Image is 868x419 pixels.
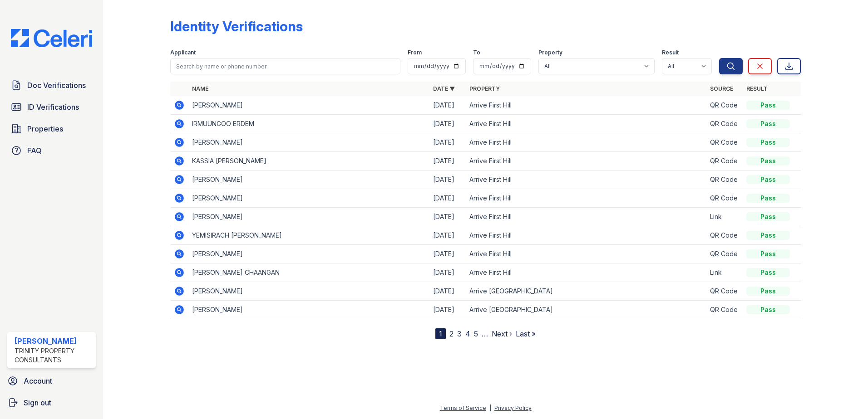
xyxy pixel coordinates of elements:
div: Pass [746,268,790,277]
td: [PERSON_NAME] [188,171,429,189]
td: Arrive First Hill [466,226,707,245]
td: [PERSON_NAME] CHAANGAN [188,263,429,282]
span: Sign out [24,397,51,408]
label: From [408,49,422,56]
td: Arrive First Hill [466,263,707,282]
div: 1 [435,328,446,339]
span: FAQ [27,145,42,156]
td: Arrive First Hill [466,96,707,115]
a: Next › [492,329,512,338]
a: 3 [457,329,462,338]
div: Pass [746,156,790,166]
a: Property [469,85,500,92]
div: Pass [746,119,790,128]
td: Arrive [GEOGRAPHIC_DATA] [466,301,707,319]
div: Pass [746,101,790,110]
td: [DATE] [429,115,466,133]
div: Identity Verifications [170,18,303,34]
td: Arrive First Hill [466,208,707,226]
td: IRMUUNGOO ERDEM [188,115,429,133]
td: QR Code [706,301,743,319]
span: … [482,328,488,339]
td: Arrive First Hill [466,245,707,263]
a: Name [192,85,208,92]
a: Account [4,372,99,390]
div: Pass [746,287,790,296]
div: Pass [746,138,790,147]
a: Sign out [4,394,99,412]
div: Pass [746,231,790,240]
td: [PERSON_NAME] [188,301,429,319]
td: Arrive First Hill [466,171,707,189]
td: QR Code [706,96,743,115]
div: Pass [746,249,790,258]
img: CE_Logo_Blue-a8612792a0a2168367f1c8372b55b34899dd931a85d93a1a3d3e32e68fde9ad4.png [4,29,99,47]
a: 4 [465,329,470,338]
label: Applicant [170,49,196,56]
span: Account [24,375,52,386]
div: [PERSON_NAME] [15,336,92,346]
a: Doc Verifications [7,76,96,94]
td: [PERSON_NAME] [188,133,429,152]
td: [DATE] [429,245,466,263]
a: Properties [7,120,96,138]
td: [DATE] [429,171,466,189]
td: QR Code [706,226,743,245]
td: QR Code [706,115,743,133]
a: Date ▼ [433,85,455,92]
a: Privacy Policy [494,404,532,411]
td: [DATE] [429,263,466,282]
td: [DATE] [429,133,466,152]
td: [DATE] [429,96,466,115]
td: [PERSON_NAME] [188,208,429,226]
td: [DATE] [429,301,466,319]
td: Arrive First Hill [466,152,707,171]
a: Terms of Service [440,404,486,411]
span: Properties [27,123,63,134]
div: Pass [746,194,790,203]
td: QR Code [706,245,743,263]
a: ID Verifications [7,98,96,116]
td: [DATE] [429,189,466,208]
td: QR Code [706,171,743,189]
td: QR Code [706,189,743,208]
span: Doc Verifications [27,80,86,91]
td: [DATE] [429,282,466,301]
td: Arrive First Hill [466,133,707,152]
td: [DATE] [429,208,466,226]
td: Link [706,263,743,282]
span: ID Verifications [27,102,79,112]
td: QR Code [706,282,743,301]
a: Last » [516,329,536,338]
a: Source [710,85,733,92]
div: Pass [746,212,790,221]
td: Link [706,208,743,226]
a: Result [746,85,768,92]
label: To [473,49,480,56]
td: [PERSON_NAME] [188,189,429,208]
td: [PERSON_NAME] [188,96,429,115]
td: [DATE] [429,152,466,171]
a: 5 [474,329,478,338]
a: 2 [449,329,454,338]
div: Pass [746,175,790,184]
td: KASSIA [PERSON_NAME] [188,152,429,171]
td: [PERSON_NAME] [188,245,429,263]
label: Result [662,49,679,56]
a: FAQ [7,141,96,160]
input: Search by name or phone number [170,58,400,74]
td: [PERSON_NAME] [188,282,429,301]
div: Pass [746,305,790,314]
td: [DATE] [429,226,466,245]
td: QR Code [706,133,743,152]
td: Arrive [GEOGRAPHIC_DATA] [466,282,707,301]
div: | [489,404,491,411]
td: Arrive First Hill [466,115,707,133]
div: Trinity Property Consultants [15,346,92,365]
td: QR Code [706,152,743,171]
td: YEMISIRACH [PERSON_NAME] [188,226,429,245]
label: Property [538,49,562,56]
td: Arrive First Hill [466,189,707,208]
